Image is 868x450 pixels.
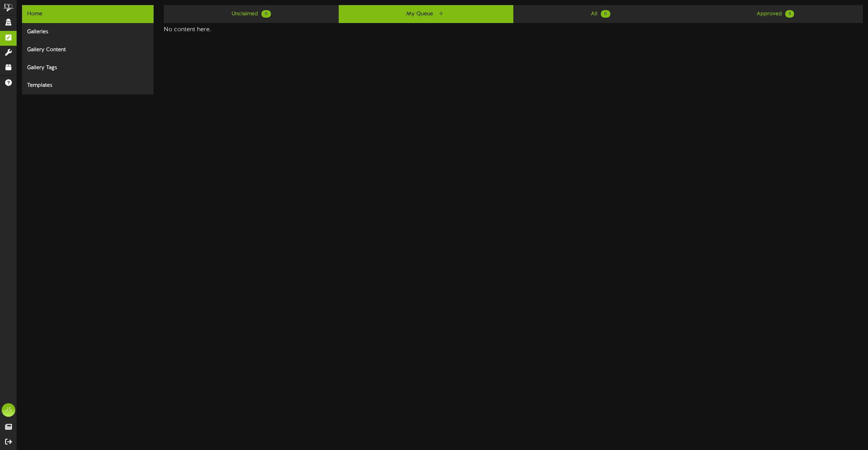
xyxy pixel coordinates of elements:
[2,403,15,417] div: JS
[22,59,154,77] div: Gallery Tags
[601,10,610,18] span: 0
[339,5,513,23] a: My Queue
[22,23,154,41] div: Galleries
[22,77,154,95] div: Templates
[436,10,446,18] span: 0
[22,5,154,23] div: Home
[164,26,863,33] h4: No content here.
[22,41,154,59] div: Gallery Content
[785,10,794,18] span: 5
[164,5,338,23] a: Unclaimed
[261,10,271,18] span: 0
[513,5,688,23] a: All
[688,5,863,23] a: Approved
